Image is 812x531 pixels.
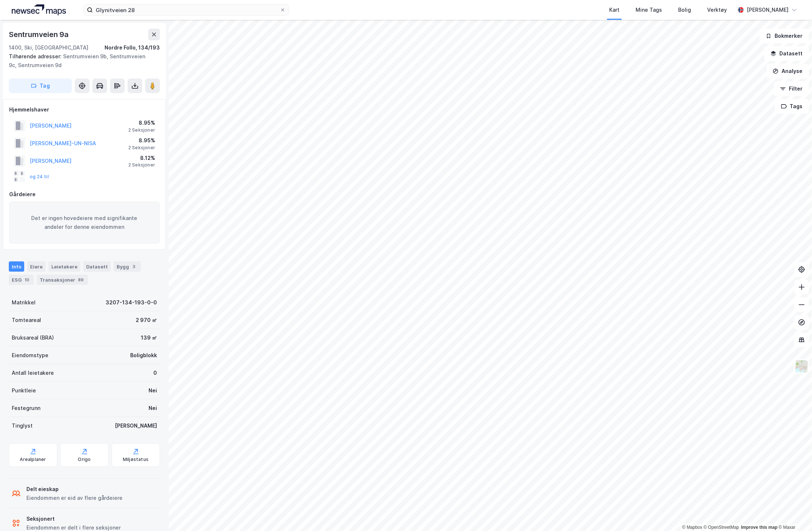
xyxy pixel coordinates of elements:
[141,333,157,342] div: 139 ㎡
[48,261,80,272] div: Leietakere
[12,386,36,395] div: Punktleie
[741,525,778,530] a: Improve this map
[609,6,619,14] div: Kart
[795,359,809,373] img: Z
[12,369,54,377] div: Antall leietakere
[774,81,809,96] button: Filter
[9,53,63,59] span: Tilhørende adresser:
[12,404,40,413] div: Festegrunn
[775,496,812,531] div: Kontrollprogram for chat
[26,485,122,494] div: Delt eieskap
[128,145,155,151] div: 2 Seksjoner
[9,105,160,114] div: Hjemmelshaver
[678,6,691,14] div: Bolig
[128,127,155,133] div: 2 Seksjoner
[123,457,149,462] div: Miljøstatus
[12,421,33,430] div: Tinglyst
[136,316,157,325] div: 2 970 ㎡
[12,298,36,307] div: Matrikkel
[9,190,160,199] div: Gårdeiere
[23,276,31,283] div: 10
[149,386,157,395] div: Nei
[114,261,141,272] div: Bygg
[128,162,155,168] div: 2 Seksjoner
[131,263,138,270] div: 3
[115,421,157,430] div: [PERSON_NAME]
[106,298,157,307] div: 3207-134-193-0-0
[153,369,157,377] div: 0
[9,29,70,40] div: Sentrumveien 9a
[27,261,45,272] div: Eiere
[775,99,809,114] button: Tags
[128,136,155,145] div: 8.95%
[26,514,121,523] div: Seksjonert
[764,46,809,61] button: Datasett
[9,202,160,243] div: Det er ingen hovedeiere med signifikante andeler for denne eiendommen
[83,261,111,272] div: Datasett
[636,6,662,14] div: Mine Tags
[12,4,66,15] img: logo.a4113a55bc3d86da70a041830d287a7e.svg
[767,64,809,78] button: Analyse
[20,457,46,462] div: Arealplaner
[9,275,34,285] div: ESG
[93,4,280,15] input: Søk på adresse, matrikkel, gårdeiere, leietakere eller personer
[78,457,91,462] div: Origo
[130,351,157,360] div: Boligblokk
[775,496,812,531] iframe: Chat Widget
[760,29,809,43] button: Bokmerker
[26,494,122,502] div: Eiendommen er eid av flere gårdeiere
[77,276,85,283] div: 89
[9,52,154,70] div: Sentrumveien 9b, Sentrumveien 9c, Sentrumveien 9d
[12,316,41,325] div: Tomteareal
[37,275,88,285] div: Transaksjoner
[707,6,727,14] div: Verktøy
[9,261,24,272] div: Info
[12,351,48,360] div: Eiendomstype
[105,43,160,52] div: Nordre Follo, 134/193
[747,6,789,14] div: [PERSON_NAME]
[704,525,739,530] a: OpenStreetMap
[149,404,157,413] div: Nei
[9,78,72,93] button: Tag
[12,333,54,342] div: Bruksareal (BRA)
[128,118,155,127] div: 8.95%
[682,525,702,530] a: Mapbox
[128,154,155,162] div: 8.12%
[9,43,88,52] div: 1400, Ski, [GEOGRAPHIC_DATA]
